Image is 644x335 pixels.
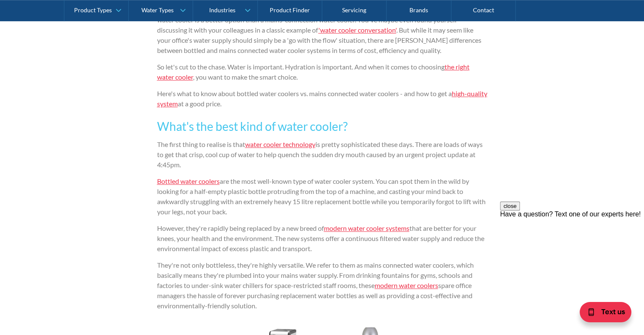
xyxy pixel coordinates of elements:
[157,89,487,108] a: high-quality system
[324,224,409,232] a: modern water cooler systems
[157,177,220,185] a: Bottled water coolers
[559,293,644,335] iframe: podium webchat widget bubble
[141,7,174,14] div: Water Types
[157,139,487,170] p: The first thing to realise is that is pretty sophisticated these days. There are loads of ways to...
[209,7,235,14] div: Industries
[157,62,487,82] p: So let's cut to the chase. Water is important. Hydration is important. And when it comes to choos...
[318,26,396,34] a: 'water cooler conversation'
[157,176,487,217] p: are the most well-known type of water cooler system. You can spot them in the wild by looking for...
[74,7,112,14] div: Product Types
[157,89,487,109] p: Here's what to know about bottled water coolers vs. mains connected water coolers - and how to ge...
[157,223,487,254] p: However, they're rapidly being replaced by a new breed of that are better for your knees, your he...
[157,260,487,311] p: They're not only bottleless, they're highly versatile. We refer to them as mains connected water ...
[157,5,487,55] p: If you've ever worked in an office environment, you've probably found yourself wondering whether ...
[157,117,487,135] h3: What's the best kind of water cooler?
[375,281,438,289] a: modern water coolers
[500,202,644,303] iframe: podium webchat widget prompt
[245,140,315,148] a: water cooler technology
